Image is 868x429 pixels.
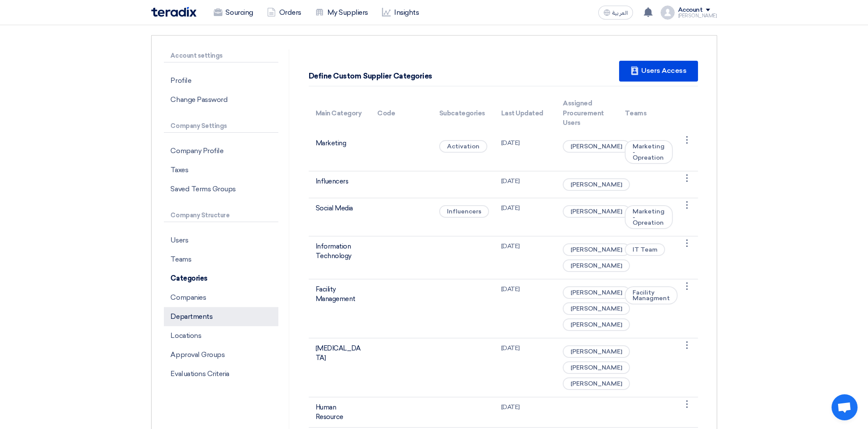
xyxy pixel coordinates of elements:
[563,345,630,358] span: [PERSON_NAME]
[164,209,278,222] p: Company Structure
[309,171,371,198] td: Influencers
[151,7,196,17] img: Teradix logo
[164,307,278,326] p: Departments
[563,361,630,374] span: [PERSON_NAME]
[563,286,630,299] span: [PERSON_NAME]
[370,93,432,133] th: Code
[164,180,278,199] p: Saved Terms Groups
[164,231,278,250] p: Users
[164,120,278,133] p: Company Settings
[308,3,375,22] a: My Suppliers
[309,279,371,338] td: Facility Management
[164,49,278,62] p: Account settings
[563,259,630,272] span: [PERSON_NAME]
[164,71,278,90] p: Profile
[625,140,673,164] span: Marketing - Opreation
[619,61,698,82] div: Users Access
[494,279,556,338] td: [DATE]
[309,198,371,236] td: Social Media
[618,93,680,133] th: Teams
[563,140,630,153] span: [PERSON_NAME]
[164,250,278,269] p: Teams
[494,93,556,133] th: Last Updated
[494,171,556,198] td: [DATE]
[164,345,278,364] p: Approval Groups
[563,318,630,331] span: [PERSON_NAME]
[680,397,694,411] div: ⋮
[432,93,494,133] th: Subcategories
[164,326,278,345] p: Locations
[678,13,717,18] div: [PERSON_NAME]
[309,236,371,279] td: Information Technology
[563,178,630,191] span: [PERSON_NAME]
[680,171,694,185] div: ⋮
[494,397,556,427] td: [DATE]
[563,243,630,256] span: [PERSON_NAME]
[563,302,630,315] span: [PERSON_NAME]
[598,6,633,20] button: العربية
[563,205,630,218] span: [PERSON_NAME]
[832,394,858,420] a: Open chat
[494,236,556,279] td: [DATE]
[680,279,694,293] div: ⋮
[309,397,371,427] td: Human Resource
[625,286,678,305] span: Facility Managment
[678,7,703,14] div: Account
[164,269,278,288] p: Categories
[164,90,278,109] p: Change Password
[625,205,673,229] span: Marketing - Opreation
[661,6,675,20] img: profile_test.png
[164,141,278,160] p: Company Profile
[494,133,556,171] td: [DATE]
[680,198,694,212] div: ⋮
[494,338,556,397] td: [DATE]
[680,236,694,250] div: ⋮
[164,288,278,307] p: Companies
[164,364,278,383] p: Evaluations Criteria
[680,338,694,352] div: ⋮
[309,93,371,133] th: Main Category
[164,160,278,180] p: Taxes
[612,10,628,16] span: العربية
[556,93,618,133] th: Assigned Procurement Users
[494,198,556,236] td: [DATE]
[309,71,432,82] div: Define Custom Supplier Categories
[625,243,665,256] span: IT Team
[260,3,308,22] a: Orders
[439,140,487,153] span: Activation
[309,133,371,171] td: Marketing
[207,3,260,22] a: Sourcing
[375,3,426,22] a: Insights
[680,133,694,147] div: ⋮
[563,377,630,390] span: [PERSON_NAME]
[309,338,371,397] td: [MEDICAL_DATA]
[439,205,489,218] span: Influencers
